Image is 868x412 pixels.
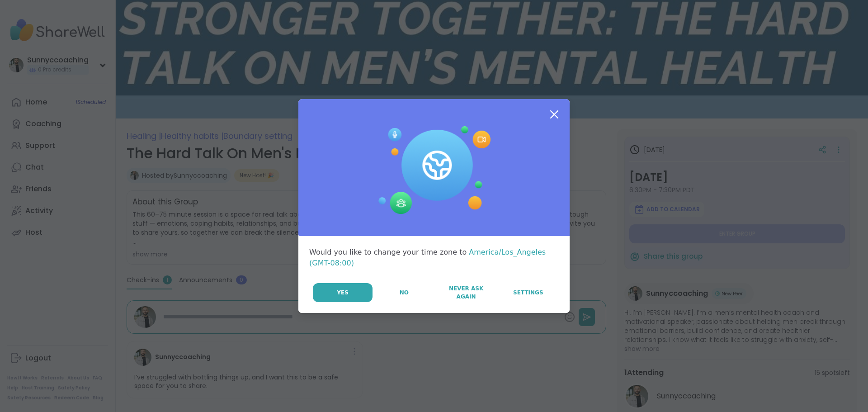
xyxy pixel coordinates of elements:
button: No [373,283,434,302]
button: Never Ask Again [435,283,496,302]
button: Yes [313,283,373,302]
span: Settings [513,289,543,297]
span: Yes [337,289,349,297]
span: No [400,289,409,297]
div: Would you like to change your time zone to [309,247,559,269]
a: Settings [498,283,559,302]
span: Never Ask Again [440,284,492,301]
img: Session Experience [377,126,491,215]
